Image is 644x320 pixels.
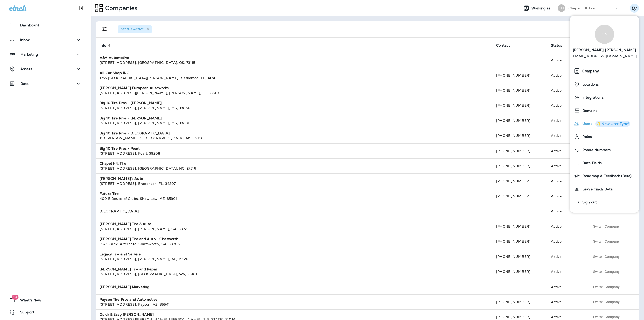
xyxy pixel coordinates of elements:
td: [PHONE_NUMBER] [492,128,547,143]
strong: Big 10 Tire Pros - [PERSON_NAME] [100,116,162,120]
button: Switch Company [590,298,622,306]
button: Filters [100,24,110,34]
strong: [PERSON_NAME] Tire and Auto - Chatworth [100,237,178,241]
span: Users [580,122,592,126]
button: Roadmap & Feedback (Beta) [570,169,639,183]
div: [STREET_ADDRESS] , Payson , AZ , 85541 [100,302,488,307]
td: [PHONE_NUMBER] [492,113,547,128]
p: Dashboard [20,23,39,27]
span: Switch Company [593,300,620,304]
strong: Chapel Hill Tire [100,161,126,166]
td: [PHONE_NUMBER] [492,249,547,264]
strong: [PERSON_NAME] Tire & Auto [100,222,151,226]
td: Active [547,279,587,294]
a: Roadmap & Feedback (Beta) [572,171,637,181]
button: Support [5,307,86,317]
strong: All Car Shop INC [100,70,129,75]
button: Phone Numbers [570,143,639,156]
div: [STREET_ADDRESS] , [GEOGRAPHIC_DATA] , WV , 26101 [100,272,488,277]
div: [STREET_ADDRESS] , Pearl , 39208 [100,151,488,156]
span: Roadmap & Feedback (Beta) [580,174,632,178]
span: Switch Company [593,225,620,228]
span: Leave Cinch Beta [580,187,613,191]
td: [PHONE_NUMBER] [492,294,547,309]
strong: [PERSON_NAME]'s Auto [100,176,143,181]
strong: Big 10 Tire Pros - [GEOGRAPHIC_DATA] [100,131,170,135]
span: Info [100,43,106,48]
button: Assets [5,64,86,74]
td: Active [547,98,587,113]
span: Contact [496,43,510,48]
button: Locations [570,78,639,91]
button: Data [5,79,86,89]
td: [PHONE_NUMBER] [492,173,547,189]
td: [PHONE_NUMBER] [492,264,547,279]
td: Active [547,158,587,173]
td: Active [547,53,587,68]
button: Marketing [5,49,86,59]
td: [PHONE_NUMBER] [492,189,547,204]
a: Company [572,66,637,76]
div: [STREET_ADDRESS] , [PERSON_NAME] , AL , 35126 [100,257,488,262]
td: Active [547,234,587,249]
span: Switch Company [593,240,620,243]
a: Locations [572,79,637,89]
button: Leave Cinch Beta [570,183,639,196]
td: Active [547,204,587,219]
strong: [PERSON_NAME] European Autoworks [100,86,169,90]
p: [EMAIL_ADDRESS][DOMAIN_NAME] [572,54,637,62]
button: Roles [570,130,639,143]
td: Active [547,294,587,309]
td: [PHONE_NUMBER] [492,219,547,234]
a: Data Fields [572,158,637,168]
span: What's New [15,298,41,304]
div: 2375 Ga 52 Alternate , Chatsworth , GA , 30705 [100,241,488,246]
div: [STREET_ADDRESS] , [GEOGRAPHIC_DATA] , NC , 27516 [100,166,488,171]
span: [PERSON_NAME] [PERSON_NAME] [573,44,636,54]
a: Roles [572,132,637,142]
span: Domains [580,109,597,113]
span: Status [551,43,562,48]
span: Switch Company [593,255,620,258]
span: 19 [12,295,18,300]
button: Switch Company [590,238,622,245]
span: Status [551,43,569,48]
span: Sign out [580,200,597,204]
div: [STREET_ADDRESS] , [PERSON_NAME] , GA , 30721 [100,226,488,231]
div: [STREET_ADDRESS] , Bradenton , FL , 34207 [100,181,488,186]
td: Active [547,264,587,279]
button: Switch Company [590,253,622,260]
a: Users✨New User Type! [572,119,637,129]
div: ✨New User Type! [597,122,629,126]
button: Company [570,64,639,78]
td: [PHONE_NUMBER] [492,158,547,173]
span: Switch Company [593,270,620,273]
a: Domains [572,105,637,116]
span: Phone Numbers [580,148,611,152]
div: [STREET_ADDRESS] , [GEOGRAPHIC_DATA] , OK , 73115 [100,60,488,65]
a: Z N[PERSON_NAME] [PERSON_NAME] [EMAIL_ADDRESS][DOMAIN_NAME] [570,20,639,62]
strong: Payson Tire Pros and Automotive [100,297,157,302]
a: Integrations [572,92,637,102]
div: 110 [PERSON_NAME] Dr , [GEOGRAPHIC_DATA] , MS , 39110 [100,136,488,141]
strong: Future Tire [100,191,119,196]
button: 19What's New [5,295,86,305]
span: Working as: [531,6,553,10]
td: [PHONE_NUMBER] [492,98,547,113]
span: Company [580,69,599,73]
div: [STREET_ADDRESS] , [PERSON_NAME] , MS , 39201 [100,121,488,126]
strong: [GEOGRAPHIC_DATA] [100,209,139,214]
span: Roles [580,135,592,139]
button: Switch Company [590,268,622,275]
span: Integrations [580,95,604,100]
td: Active [547,219,587,234]
span: Locations [580,82,599,87]
td: [PHONE_NUMBER] [492,234,547,249]
button: Switch Company [590,283,622,291]
span: Data Fields [580,161,602,165]
button: Integrations [570,91,639,104]
td: [PHONE_NUMBER] [492,68,547,83]
p: Marketing [20,52,38,56]
strong: Big 10 Tire Pros - [PERSON_NAME] [100,101,162,105]
p: Assets [20,67,32,71]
